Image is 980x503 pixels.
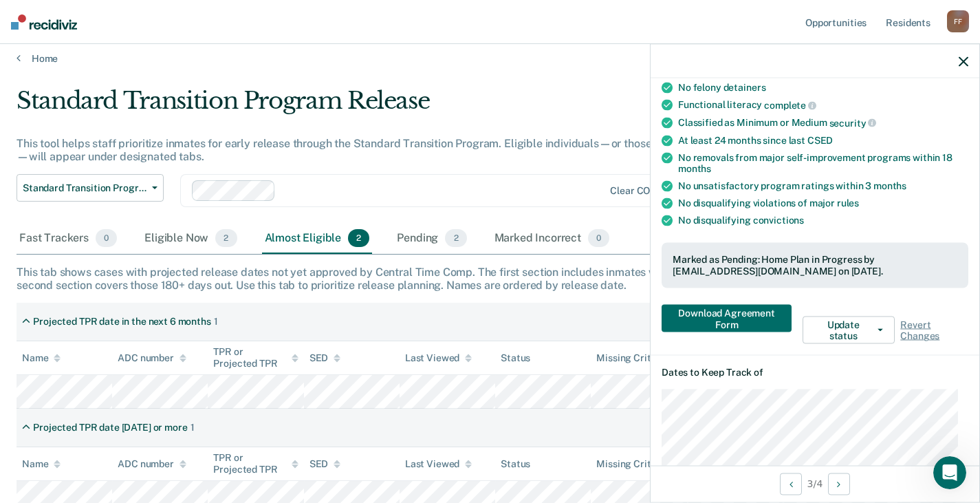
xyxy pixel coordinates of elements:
[807,134,833,145] span: CSED
[492,224,613,254] div: Marked Incorrect
[17,137,752,163] div: This tool helps staff prioritize inmates for early release through the Standard Transition Progra...
[213,452,298,475] div: TPR or Projected TPR
[947,10,969,32] div: F F
[213,346,298,370] div: TPR or Projected TPR
[837,197,859,208] span: rules
[445,229,466,247] span: 2
[214,316,218,328] div: 1
[678,134,968,146] div: At least 24 months since last
[17,224,120,254] div: Fast Trackers
[215,229,237,247] span: 2
[678,151,968,175] div: No removals from major self-improvement programs within 18
[678,117,968,129] div: Classified as Minimum or Medium
[17,52,963,65] a: Home
[262,224,373,254] div: Almost Eligible
[33,422,187,434] div: Projected TPR date [DATE] or more
[405,352,472,364] div: Last Viewed
[11,14,77,30] img: Recidiviz
[662,367,968,378] dt: Dates to Keep Track of
[933,456,966,489] iframe: Intercom live chat
[96,229,117,247] span: 0
[394,224,469,254] div: Pending
[118,458,186,470] div: ADC number
[678,215,968,226] div: No disqualifying
[803,317,895,344] button: Update status
[753,215,804,226] span: convictions
[678,180,968,192] div: No unsatisfactory program ratings within 3
[190,422,195,434] div: 1
[588,229,609,247] span: 0
[900,319,968,342] span: Revert Changes
[829,117,877,128] span: security
[405,458,472,470] div: Last Viewed
[678,163,711,174] span: months
[780,473,802,495] button: Previous Opportunity
[348,229,369,247] span: 2
[17,87,752,126] div: Standard Transition Program Release
[723,82,766,93] span: detainers
[873,180,906,191] span: months
[678,82,968,94] div: No felony
[662,304,792,332] button: Download Agreement Form
[309,458,341,470] div: SED
[678,197,968,209] div: No disqualifying violations of major
[662,304,797,332] a: Navigate to form link
[309,352,341,364] div: SED
[764,100,816,111] span: complete
[22,352,61,364] div: Name
[651,465,979,502] div: 3 / 4
[22,458,61,470] div: Name
[501,352,530,364] div: Status
[33,316,211,328] div: Projected TPR date in the next 6 months
[610,185,662,197] div: Clear COIIIs
[23,182,146,194] span: Standard Transition Program Release
[828,473,850,495] button: Next Opportunity
[596,458,668,470] div: Missing Criteria
[678,99,968,111] div: Functional literacy
[17,266,963,292] div: This tab shows cases with projected release dates not yet approved by Central Time Comp. The firs...
[501,458,530,470] div: Status
[673,254,957,277] div: Marked as Pending: Home Plan in Progress by [EMAIL_ADDRESS][DOMAIN_NAME] on [DATE].
[118,352,186,364] div: ADC number
[142,224,239,254] div: Eligible Now
[596,352,668,364] div: Missing Criteria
